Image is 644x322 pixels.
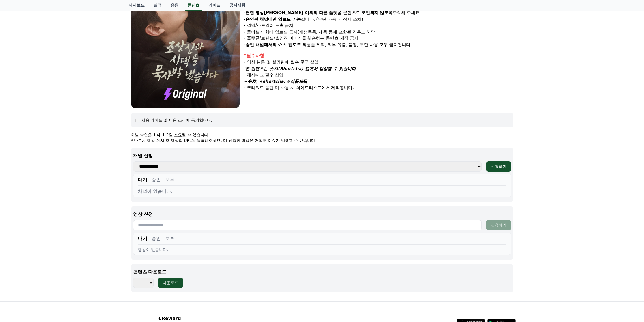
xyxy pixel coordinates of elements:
p: - 크리워드 음원 미 사용 시 화이트리스트에서 제외됩니다. [244,85,513,91]
button: 신청하기 [486,220,511,230]
button: 보류 [165,176,174,183]
strong: 승인 채널에서의 쇼츠 업로드 외 [245,42,307,47]
strong: 편집 영상[PERSON_NAME] 이외의 [245,10,318,15]
div: 사용 가이드 및 이용 조건에 동의합니다. [141,117,212,123]
p: - 해시태그 필수 삽입 [244,72,513,78]
strong: 승인된 채널에만 업로드 가능 [245,17,301,22]
div: 영상이 없습니다. [138,247,506,252]
p: - 합니다. (무단 사용 시 삭제 조치) [244,16,513,23]
button: 다운로드 [158,278,183,288]
button: 승인 [152,235,161,242]
button: 보류 [165,235,174,242]
strong: 다른 플랫폼 콘텐츠로 오인되지 않도록 [319,10,393,15]
button: 승인 [152,176,161,183]
p: - 몰아보기 형태 업로드 금지(재생목록, 제목 등에 포함된 경우도 해당) [244,29,513,35]
p: 영상 신청 [133,211,511,218]
button: 신청하기 [486,161,511,172]
em: #숏챠, #shortcha, #작품제목 [244,79,307,84]
div: 신청하기 [491,222,507,228]
p: 채널 승인은 최대 1-2일 소요될 수 있습니다. [131,132,513,138]
div: *필수사항 [244,52,513,59]
em: '본 컨텐츠는 숏챠(Shortcha) 앱에서 감상할 수 있습니다' [244,66,357,71]
p: CReward [158,315,227,322]
button: 대기 [138,235,147,242]
p: - 결말/스포일러 노출 금지 [244,22,513,29]
p: - 영상 본문 및 설명란에 필수 문구 삽입 [244,59,513,66]
p: - 주의해 주세요. [244,10,513,16]
div: 신청하기 [491,164,507,169]
div: 채널이 없습니다. [138,188,506,195]
p: - 플랫폼/브랜드/출연진 이미지를 훼손하는 콘텐츠 제작 금지 [244,35,513,42]
p: * 반드시 영상 게시 후 영상의 URL을 등록해주세요. 미 신청한 영상은 저작권 이슈가 발생할 수 있습니다. [131,138,513,143]
p: 콘텐츠 다운로드 [133,269,511,275]
p: - 롱폼 제작, 외부 유출, 불펌, 무단 사용 모두 금지됩니다. [244,42,513,48]
div: 다운로드 [163,280,178,286]
button: 대기 [138,176,147,183]
p: 채널 신청 [133,152,511,159]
